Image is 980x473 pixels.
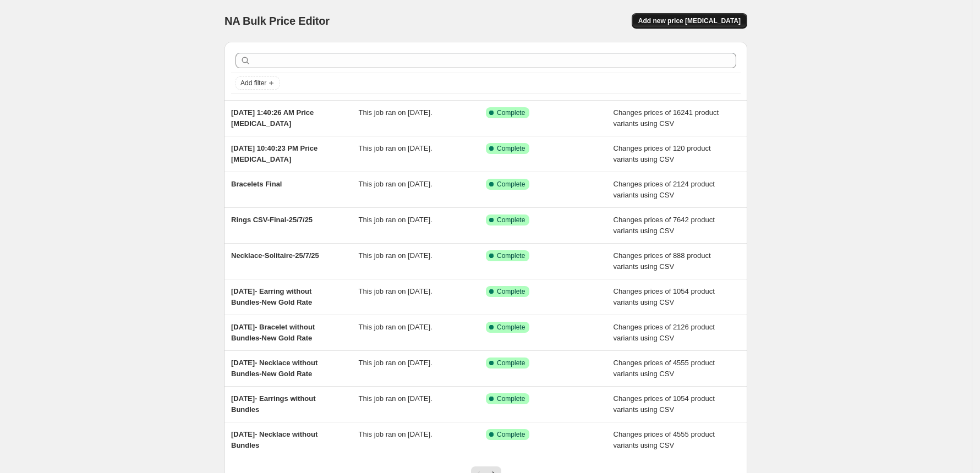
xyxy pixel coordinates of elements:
span: Complete [497,394,525,403]
span: Changes prices of 1054 product variants using CSV [614,287,715,306]
span: [DATE] 1:40:26 AM Price [MEDICAL_DATA] [231,108,314,128]
span: This job ran on [DATE]. [359,180,432,188]
span: This job ran on [DATE]. [359,251,432,260]
span: Complete [497,287,525,296]
span: Changes prices of 2124 product variants using CSV [614,180,715,199]
span: Complete [497,323,525,332]
span: This job ran on [DATE]. [359,216,432,224]
button: Add filter [236,76,280,90]
span: Complete [497,108,525,117]
span: Changes prices of 7642 product variants using CSV [614,216,715,235]
span: This job ran on [DATE]. [359,144,432,152]
span: This job ran on [DATE]. [359,108,432,117]
span: Rings CSV-Final-25/7/25 [231,216,313,224]
span: Bracelets Final [231,180,282,188]
span: This job ran on [DATE]. [359,287,432,295]
button: Add new price [MEDICAL_DATA] [632,13,747,29]
span: [DATE]- Necklace without Bundles-New Gold Rate [231,359,317,378]
span: Complete [497,216,525,224]
span: Changes prices of 4555 product variants using CSV [614,359,715,378]
span: [DATE]- Bracelet without Bundles-New Gold Rate [231,323,315,342]
span: [DATE]- Earring without Bundles-New Gold Rate [231,287,312,306]
span: Complete [497,430,525,439]
span: Complete [497,144,525,153]
span: Changes prices of 1054 product variants using CSV [614,394,715,414]
span: Complete [497,359,525,367]
span: Complete [497,180,525,189]
span: Add filter [240,79,266,87]
span: NA Bulk Price Editor [225,15,330,27]
span: This job ran on [DATE]. [359,430,432,438]
span: This job ran on [DATE]. [359,394,432,403]
span: Changes prices of 120 product variants using CSV [614,144,711,163]
span: [DATE]- Necklace without Bundles [231,430,317,449]
span: Changes prices of 888 product variants using CSV [614,251,711,271]
span: Changes prices of 16241 product variants using CSV [614,108,719,128]
span: This job ran on [DATE]. [359,359,432,367]
span: Changes prices of 4555 product variants using CSV [614,430,715,449]
span: Complete [497,251,525,260]
span: [DATE] 10:40:23 PM Price [MEDICAL_DATA] [231,144,317,163]
span: [DATE]- Earrings without Bundles [231,394,316,414]
span: This job ran on [DATE]. [359,323,432,331]
span: Necklace-Solitaire-25/7/25 [231,251,319,260]
span: Add new price [MEDICAL_DATA] [638,16,741,25]
span: Changes prices of 2126 product variants using CSV [614,323,715,342]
